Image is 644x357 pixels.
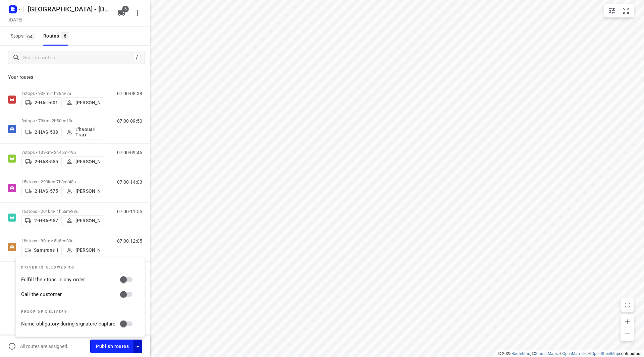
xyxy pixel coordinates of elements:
button: 2-HAL-601 [21,97,62,108]
span: Stops [11,32,37,40]
button: 2-HAS-555 [21,156,62,167]
p: 15 stops • 290km • 7h3m [21,179,103,184]
span: 33u [71,209,78,214]
p: 2-HAS-575 [35,188,58,194]
p: 07:00-11:55 [117,209,142,214]
p: Driver is allowed to [21,265,137,270]
a: OpenMapTiles [562,351,588,356]
p: Your routes [8,74,142,81]
span: • [67,179,69,184]
p: 2-HAS-538 [35,129,58,135]
span: • [70,209,71,214]
p: L'haouari Trari [75,127,100,137]
p: All routes are assigned. [20,344,68,349]
div: Driver app settings [134,342,142,350]
p: 2-HBA-957 [34,218,58,223]
h5: Project date [6,16,25,23]
p: [PERSON_NAME] [75,159,100,164]
p: [PERSON_NAME] [75,188,100,194]
p: 07:00-08:38 [117,91,142,96]
button: [PERSON_NAME] [63,156,103,167]
a: Routetitan [512,351,530,356]
a: Stadia Maps [535,351,558,356]
span: • [65,238,66,243]
input: Search routes [23,53,133,63]
p: [PERSON_NAME] [75,247,100,253]
button: 2-HAS-538 [21,127,62,137]
label: Call the customer [21,291,62,298]
span: 6 [61,32,69,39]
li: © 2025 , © , © © contributors [498,351,641,356]
button: [PERSON_NAME] [63,97,103,108]
p: 18 stops • 80km • 5h5m [21,238,103,243]
span: • [67,150,69,155]
p: Proof of delivery [21,310,137,314]
p: 07:00-09:50 [117,118,142,124]
p: 2-HAL-601 [35,100,58,105]
p: 07:00-14:03 [117,179,142,185]
div: small contained button group [604,4,634,17]
button: [PERSON_NAME] [63,215,103,226]
span: • [65,91,66,96]
button: L'haouari Trari [63,125,103,139]
button: Fit zoom [619,4,633,17]
button: Publish routes [90,340,134,353]
button: [PERSON_NAME] [63,245,103,255]
label: Fulfill the stops in any order [21,276,85,284]
span: Publish routes [96,342,129,351]
span: 19u [69,150,76,155]
span: 48u [69,179,76,184]
p: 1 stops • 93km • 1h38m [21,91,103,96]
span: 33u [66,238,73,243]
span: 64 [25,33,35,40]
span: 7u [66,91,71,96]
span: 10u [66,118,73,123]
div: / [133,54,141,61]
p: 15 stops • 201km • 4h55m [21,209,103,214]
button: 2-HAS-575 [21,186,62,196]
button: Samtrans 1 [21,245,62,255]
span: 6 [122,6,129,12]
p: [PERSON_NAME] [75,218,100,223]
p: 07:00-12:05 [117,238,142,244]
p: 7 stops • 139km • 2h46m [21,150,103,155]
button: Map settings [605,4,619,17]
p: 8 stops • 78km • 2h50m [21,118,103,123]
a: OpenStreetMap [591,351,619,356]
span: • [65,118,66,123]
button: 6 [115,6,128,20]
button: [PERSON_NAME] [63,186,103,196]
label: Name obligatory during signature capture [21,320,116,328]
p: Samtrans 1 [34,247,58,253]
p: 07:00-09:46 [117,150,142,155]
h5: Antwerpen - Wednesday [25,4,112,14]
button: 2-HBA-957 [21,215,62,226]
button: More [131,6,144,20]
p: [PERSON_NAME] [75,100,100,105]
div: Routes [43,32,71,40]
p: 2-HAS-555 [35,159,58,164]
